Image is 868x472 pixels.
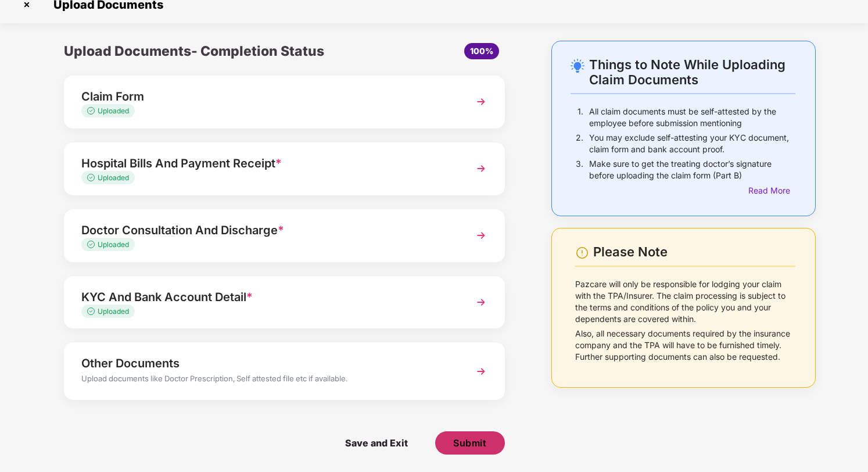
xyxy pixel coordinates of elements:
img: svg+xml;base64,PHN2ZyBpZD0iTmV4dCIgeG1sbnM9Imh0dHA6Ly93d3cudzMub3JnLzIwMDAvc3ZnIiB3aWR0aD0iMzYiIG... [471,91,492,112]
img: svg+xml;base64,PHN2ZyBpZD0iTmV4dCIgeG1sbnM9Imh0dHA6Ly93d3cudzMub3JnLzIwMDAvc3ZnIiB3aWR0aD0iMzYiIG... [471,292,492,313]
div: Claim Form [81,87,454,106]
span: Uploaded [98,173,129,182]
img: svg+xml;base64,PHN2ZyB4bWxucz0iaHR0cDovL3d3dy53My5vcmcvMjAwMC9zdmciIHdpZHRoPSIxMy4zMzMiIGhlaWdodD... [87,107,98,115]
span: 100% [470,46,493,56]
img: svg+xml;base64,PHN2ZyBpZD0iTmV4dCIgeG1sbnM9Imh0dHA6Ly93d3cudzMub3JnLzIwMDAvc3ZnIiB3aWR0aD0iMzYiIG... [471,361,492,382]
p: Also, all necessary documents required by the insurance company and the TPA will have to be furni... [575,328,795,363]
div: Things to Note While Uploading Claim Documents [589,57,795,87]
div: Upload documents like Doctor Prescription, Self attested file etc if available. [81,373,454,388]
img: svg+xml;base64,PHN2ZyB4bWxucz0iaHR0cDovL3d3dy53My5vcmcvMjAwMC9zdmciIHdpZHRoPSIxMy4zMzMiIGhlaWdodD... [87,307,98,315]
span: Uploaded [98,240,129,249]
p: 2. [576,132,583,155]
div: Hospital Bills And Payment Receipt [81,154,454,173]
span: Uploaded [98,307,129,316]
div: Other Documents [81,354,454,373]
span: Uploaded [98,106,129,115]
div: Doctor Consultation And Discharge [81,221,454,239]
div: Upload Documents- Completion Status [64,41,358,62]
img: svg+xml;base64,PHN2ZyBpZD0iV2FybmluZ18tXzI0eDI0IiBkYXRhLW5hbWU9Ildhcm5pbmcgLSAyNHgyNCIgeG1sbnM9Im... [575,246,589,260]
div: Read More [748,184,795,197]
p: All claim documents must be self-attested by the employee before submission mentioning [589,106,795,129]
span: Save and Exit [333,431,419,455]
span: Submit [453,437,486,449]
img: svg+xml;base64,PHN2ZyB4bWxucz0iaHR0cDovL3d3dy53My5vcmcvMjAwMC9zdmciIHdpZHRoPSIxMy4zMzMiIGhlaWdodD... [87,174,98,181]
img: svg+xml;base64,PHN2ZyB4bWxucz0iaHR0cDovL3d3dy53My5vcmcvMjAwMC9zdmciIHdpZHRoPSIxMy4zMzMiIGhlaWdodD... [87,241,98,248]
img: svg+xml;base64,PHN2ZyBpZD0iTmV4dCIgeG1sbnM9Imh0dHA6Ly93d3cudzMub3JnLzIwMDAvc3ZnIiB3aWR0aD0iMzYiIG... [471,158,492,179]
p: Pazcare will only be responsible for lodging your claim with the TPA/Insurer. The claim processin... [575,278,795,325]
img: svg+xml;base64,PHN2ZyBpZD0iTmV4dCIgeG1sbnM9Imh0dHA6Ly93d3cudzMub3JnLzIwMDAvc3ZnIiB3aWR0aD0iMzYiIG... [471,225,492,246]
button: Submit [435,431,505,455]
p: 1. [578,106,583,129]
p: 3. [576,158,583,181]
div: KYC And Bank Account Detail [81,288,454,306]
p: You may exclude self-attesting your KYC document, claim form and bank account proof. [589,132,795,155]
div: Please Note [593,244,795,260]
p: Make sure to get the treating doctor’s signature before uploading the claim form (Part B) [589,158,795,181]
img: svg+xml;base64,PHN2ZyB4bWxucz0iaHR0cDovL3d3dy53My5vcmcvMjAwMC9zdmciIHdpZHRoPSIyNC4wOTMiIGhlaWdodD... [571,59,584,73]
